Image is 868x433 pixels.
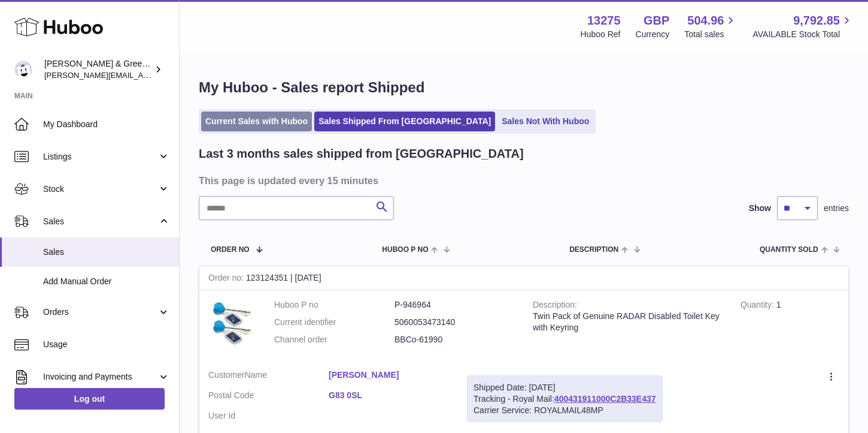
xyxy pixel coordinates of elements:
div: Twin Pack of Genuine RADAR Disabled Toilet Key with Keyring [533,311,723,333]
dt: Channel order [274,334,394,345]
dt: Huboo P no [274,299,394,311]
span: Invoicing and Payments [43,371,157,383]
img: $_57.JPG [208,299,256,347]
h3: This page is updated every 15 minutes [199,174,846,187]
dd: BBCo-61990 [394,334,515,345]
span: Quantity Sold [760,246,818,254]
a: Sales Not With Huboo [497,112,593,131]
a: Current Sales with Huboo [201,112,312,131]
dt: Postal Code [208,390,329,404]
h2: Last 3 months sales shipped from [GEOGRAPHIC_DATA] [199,146,524,162]
a: 9,792.85 AVAILABLE Stock Total [752,13,854,40]
div: Carrier Service: ROYALMAIL48MP [474,405,656,416]
strong: Description [533,300,577,312]
span: 9,792.85 [793,13,840,29]
span: Huboo P no [382,246,428,254]
strong: GBP [644,13,669,29]
a: 504.96 Total sales [684,13,738,40]
td: 1 [732,290,848,360]
a: Sales Shipped From [GEOGRAPHIC_DATA] [314,112,495,131]
dd: 5060053473140 [394,317,515,328]
div: Shipped Date: [DATE] [474,382,656,393]
dt: Current identifier [274,317,394,328]
strong: Order no [208,273,246,285]
div: [PERSON_NAME] & Green Ltd [44,58,152,81]
strong: Quantity [740,300,776,312]
dd: P-946964 [394,299,515,311]
span: Order No [211,246,250,254]
span: Sales [43,246,170,258]
a: G83 0SL [329,390,449,401]
span: My Dashboard [43,119,170,130]
strong: 13275 [587,13,621,29]
span: Orders [43,306,157,318]
div: 123124351 | [DATE] [199,266,848,290]
a: [PERSON_NAME] [329,369,449,381]
a: Log out [14,388,165,410]
span: entries [824,203,849,214]
span: Total sales [684,29,738,40]
span: [PERSON_NAME][EMAIL_ADDRESS][DOMAIN_NAME] [44,70,240,80]
label: Show [749,203,771,214]
h1: My Huboo - Sales report Shipped [199,78,849,97]
span: Add Manual Order [43,276,170,287]
dt: User Id [208,410,329,422]
span: Usage [43,339,170,350]
span: 504.96 [687,13,724,29]
div: Currency [636,29,670,40]
div: Tracking - Royal Mail: [467,375,663,423]
span: AVAILABLE Stock Total [752,29,854,40]
div: Huboo Ref [581,29,621,40]
span: Stock [43,184,157,195]
span: Sales [43,216,157,227]
span: Description [569,246,618,254]
img: ellen@bluebadgecompany.co.uk [14,61,32,79]
span: Listings [43,151,157,163]
span: Customer [208,370,245,380]
dt: Name [208,369,329,384]
a: 400431911000C2B33E437 [554,394,656,404]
